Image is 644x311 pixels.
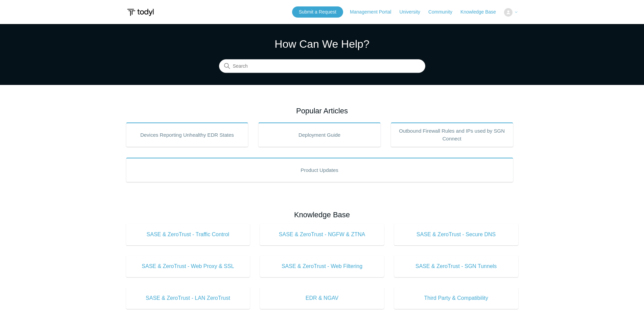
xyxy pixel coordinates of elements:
[292,6,343,18] a: Submit a Request
[394,287,518,309] a: Third Party & Compatibility
[219,36,425,52] h1: How Can We Help?
[126,6,155,19] img: Todyl Support Center Help Center home page
[394,256,518,277] a: SASE & ZeroTrust - SGN Tunnels
[126,105,518,116] h2: Popular Articles
[428,8,459,16] a: Community
[126,123,248,147] a: Devices Reporting Unhealthy EDR States
[270,294,374,302] span: EDR & NGAV
[126,256,250,277] a: SASE & ZeroTrust - Web Proxy & SSL
[260,224,384,245] a: SASE & ZeroTrust - NGFW & ZTNA
[404,230,508,239] span: SASE & ZeroTrust - Secure DNS
[219,60,425,73] input: Search
[404,294,508,302] span: Third Party & Compatibility
[404,262,508,270] span: SASE & ZeroTrust - SGN Tunnels
[399,8,427,16] a: University
[391,123,513,147] a: Outbound Firewall Rules and IPs used by SGN Connect
[126,287,250,309] a: SASE & ZeroTrust - LAN ZeroTrust
[270,262,374,270] span: SASE & ZeroTrust - Web Filtering
[136,294,240,302] span: SASE & ZeroTrust - LAN ZeroTrust
[260,287,384,309] a: EDR & NGAV
[460,8,503,16] a: Knowledge Base
[350,8,398,16] a: Management Portal
[270,230,374,239] span: SASE & ZeroTrust - NGFW & ZTNA
[394,224,518,245] a: SASE & ZeroTrust - Secure DNS
[126,224,250,245] a: SASE & ZeroTrust - Traffic Control
[126,158,513,182] a: Product Updates
[126,209,518,220] h2: Knowledge Base
[260,256,384,277] a: SASE & ZeroTrust - Web Filtering
[136,262,240,270] span: SASE & ZeroTrust - Web Proxy & SSL
[136,230,240,239] span: SASE & ZeroTrust - Traffic Control
[258,123,381,147] a: Deployment Guide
